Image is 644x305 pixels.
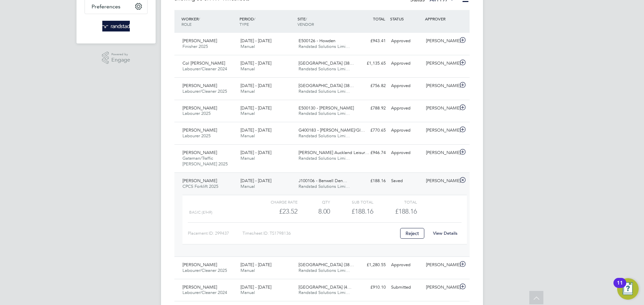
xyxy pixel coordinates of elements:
span: TOTAL [373,16,385,21]
span: Labourer/Cleaner 2025 [182,88,227,94]
div: £188.16 [330,206,373,217]
span: Randstad Solutions Limi… [299,155,350,161]
div: Timesheet ID: TS1798136 [243,228,396,239]
div: Saved [388,175,423,186]
div: £1,280.55 [354,259,388,271]
div: £788.92 [354,103,388,114]
div: Approved [388,58,423,69]
div: PERIOD [238,13,296,30]
span: Preferences [92,3,120,10]
span: Labourer/Cleaner 2025 [182,268,227,273]
span: Randstad Solutions Limi… [299,268,350,273]
span: [PERSON_NAME] [182,38,217,44]
span: Manual [240,133,255,139]
span: Manual [240,88,255,94]
div: £756.82 [354,80,388,91]
span: Randstad Solutions Limi… [299,133,350,139]
span: [DATE] - [DATE] [240,38,271,44]
span: [PERSON_NAME] [182,105,217,111]
span: Col [PERSON_NAME] [182,60,225,66]
div: £943.41 [354,35,388,47]
span: Powered by [111,52,130,57]
span: [PERSON_NAME] [182,284,217,290]
span: J100106 - Benwell Den… [299,178,347,183]
span: Labourer 2025 [182,133,211,139]
span: Randstad Solutions Limi… [299,290,350,295]
span: Manual [240,66,255,72]
div: Approved [388,259,423,271]
span: [PERSON_NAME] [182,127,217,133]
span: Randstad Solutions Limi… [299,66,350,72]
span: VENDOR [298,21,314,27]
span: Labourer/Cleaner 2024 [182,66,227,72]
div: Charge rate [254,198,298,206]
div: Approved [388,125,423,136]
div: £910.10 [354,282,388,293]
span: [PERSON_NAME] [182,150,217,155]
span: [DATE] - [DATE] [240,83,271,88]
span: [DATE] - [DATE] [240,262,271,268]
span: [DATE] - [DATE] [240,60,271,66]
span: Labourer/Cleaner 2024 [182,290,227,295]
span: Manual [240,290,255,295]
span: Manual [240,183,255,189]
div: [PERSON_NAME] [423,58,458,69]
a: Go to home page [85,21,148,31]
span: Basic (£/HR) [189,210,212,215]
div: Approved [388,35,423,47]
span: Finisher 2025 [182,44,208,49]
span: / [254,16,255,21]
div: WORKER [180,13,238,30]
span: Manual [240,268,255,273]
div: SITE [296,13,354,30]
span: G400183 - [PERSON_NAME]/Gl… [299,127,365,133]
span: Labourer 2025 [182,110,211,116]
div: [PERSON_NAME] [423,80,458,91]
span: [DATE] - [DATE] [240,284,271,290]
span: / [199,16,200,21]
span: [GEOGRAPHIC_DATA] (4… [299,284,352,290]
span: ROLE [181,21,192,27]
button: Open Resource Center, 11 new notifications [617,278,639,300]
span: [DATE] - [DATE] [240,127,271,133]
div: 11 [617,283,623,292]
div: APPROVER [423,13,458,25]
span: [PERSON_NAME] [182,178,217,183]
span: Manual [240,44,255,49]
span: [PERSON_NAME] Auckland Leisur… [299,150,369,155]
div: [PERSON_NAME] [423,147,458,158]
span: £188.16 [395,207,417,215]
span: Manual [240,110,255,116]
div: £1,135.65 [354,58,388,69]
button: Reject [400,228,424,239]
div: Approved [388,103,423,114]
div: [PERSON_NAME] [423,175,458,186]
span: E500126 - Howden [299,38,335,44]
span: Randstad Solutions Limi… [299,110,350,116]
span: Randstad Solutions Limi… [299,88,350,94]
div: QTY [298,198,330,206]
span: Randstad Solutions Limi… [299,183,350,189]
div: £770.65 [354,125,388,136]
span: [PERSON_NAME] [182,262,217,268]
div: [PERSON_NAME] [423,103,458,114]
div: [PERSON_NAME] [423,35,458,47]
span: [DATE] - [DATE] [240,150,271,155]
span: Gateman/Traffic [PERSON_NAME] 2025 [182,155,228,167]
div: 8.00 [298,206,330,217]
div: Submitted [388,282,423,293]
div: Approved [388,147,423,158]
div: [PERSON_NAME] [423,259,458,271]
div: Approved [388,80,423,91]
a: View Details [433,230,458,236]
span: [DATE] - [DATE] [240,178,271,183]
div: Placement ID: 299437 [188,228,243,239]
a: Powered byEngage [102,52,130,64]
div: £23.52 [254,206,298,217]
div: [PERSON_NAME] [423,282,458,293]
span: Randstad Solutions Limi… [299,44,350,49]
span: [GEOGRAPHIC_DATA] (38… [299,83,354,88]
span: Engage [111,57,130,63]
div: [PERSON_NAME] [423,125,458,136]
span: CPCS Forklift 2025 [182,183,218,189]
